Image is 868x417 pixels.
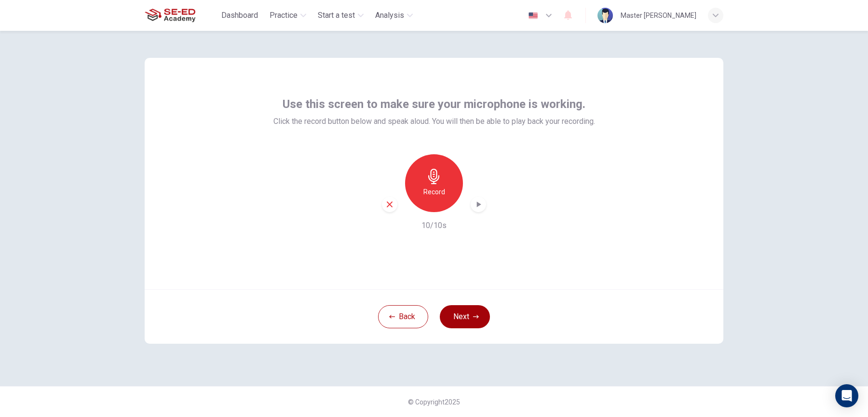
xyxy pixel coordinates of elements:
[375,10,404,21] span: Analysis
[283,96,585,112] span: Use this screen to make sure your microphone is working.
[421,220,447,231] h6: 10/10s
[145,6,195,25] img: SE-ED Academy logo
[273,116,595,127] span: Click the record button below and speak aloud. You will then be able to play back your recording.
[835,384,858,407] div: Open Intercom Messenger
[217,7,262,24] button: Dashboard
[527,12,539,19] img: en
[597,8,613,23] img: Profile picture
[318,10,355,21] span: Start a test
[440,305,490,328] button: Next
[145,6,217,25] a: SE-ED Academy logo
[371,7,417,24] button: Analysis
[221,10,258,21] span: Dashboard
[408,398,460,406] span: © Copyright 2025
[405,154,463,212] button: Record
[266,7,310,24] button: Practice
[378,305,428,328] button: Back
[314,7,367,24] button: Start a test
[423,186,445,198] h6: Record
[621,10,696,21] div: Master [PERSON_NAME]
[270,10,298,21] span: Practice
